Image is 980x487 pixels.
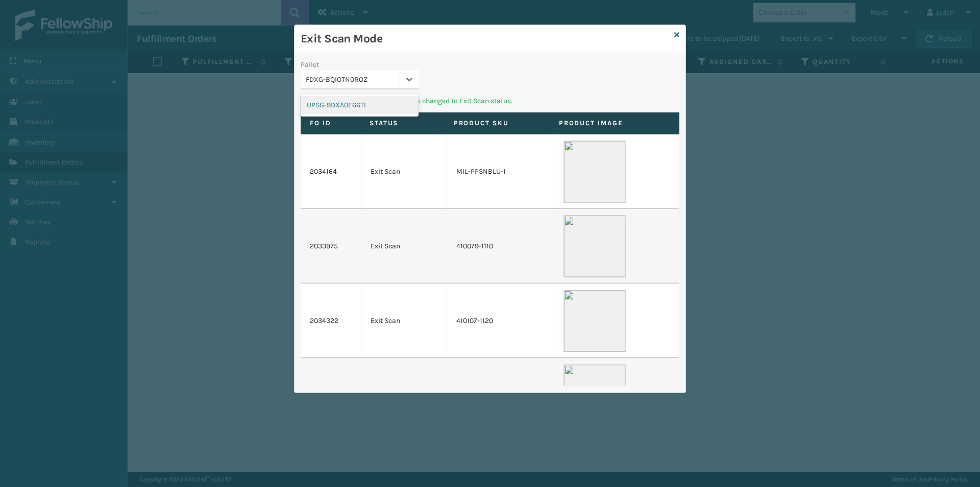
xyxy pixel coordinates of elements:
a: 2034322 [310,316,338,326]
img: 51104088640_40f294f443_o-scaled-700x700.jpg [563,141,626,203]
label: Status [370,119,435,128]
td: Exit Scan [361,284,447,358]
a: 2034164 [310,167,337,177]
div: UPSG-9DXA0E66TL [301,96,419,114]
img: 51104088640_40f294f443_o-scaled-700x700.jpg [563,290,626,352]
td: 410107-1120 [447,284,554,358]
label: FO ID [310,119,351,128]
td: Exit Scan [361,209,447,284]
img: 51104088640_40f294f443_o-scaled-700x700.jpg [563,215,626,277]
div: FDXG-BQIOTN0ROZ [306,74,401,85]
a: 2033975 [310,241,338,251]
label: Product SKU [454,119,540,128]
label: Pallet [301,59,319,70]
h3: Exit Scan Mode [301,31,670,47]
td: Exit Scan [361,134,447,209]
label: Product Image [559,119,663,128]
td: 410079-1110 [447,209,554,284]
td: MIL-PPSNBLU-1 [447,134,554,209]
img: 51104088640_40f294f443_o-scaled-700x700.jpg [563,364,626,427]
td: MIL-T2E [447,358,554,433]
p: Pallet scanned and Fulfillment Orders changed to Exit Scan status. [301,96,679,106]
td: Exit Scan [361,358,447,433]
